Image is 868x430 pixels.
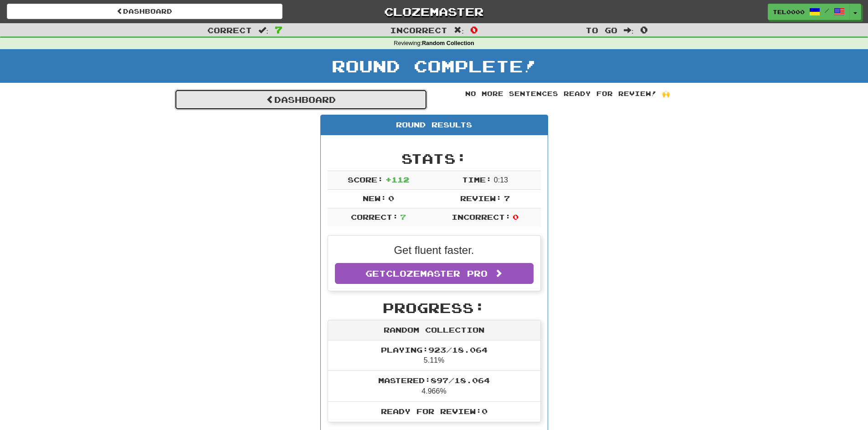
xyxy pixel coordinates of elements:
span: Review: [460,194,502,202]
span: Incorrect: [452,212,511,221]
span: 7 [504,194,510,202]
span: To go [586,25,617,35]
span: Score: [348,175,383,184]
span: 7 [400,212,406,221]
span: Time: [462,175,492,184]
span: 0 [388,194,394,202]
span: 0 [470,24,478,35]
li: 5.11% [328,340,540,371]
span: Incorrect [390,25,447,35]
span: Ready for Review: 0 [381,407,488,415]
div: Round Results [321,115,548,135]
a: Dashboard [175,89,427,110]
span: 7 [275,24,282,35]
div: Random Collection [328,320,540,340]
span: : [454,26,464,34]
h2: Stats: [328,151,541,166]
strong: Random Collection [422,40,474,46]
a: GetClozemaster Pro [335,263,534,284]
h2: Progress: [328,300,541,315]
div: No more sentences ready for review! 🙌 [441,89,694,98]
span: Correct [207,25,252,35]
span: Playing: 923 / 18.064 [381,345,488,354]
span: + 112 [385,175,409,184]
span: Correct: [351,212,398,221]
a: Clozemaster [296,4,572,20]
h1: Round Complete! [3,57,865,75]
span: Clozemaster Pro [386,268,488,278]
span: : [258,26,268,34]
a: TEL0000 / [768,4,850,20]
span: New: [363,194,386,202]
span: 0 : 13 [494,176,508,184]
span: : [624,26,634,34]
a: Dashboard [7,4,282,19]
span: 0 [513,212,519,221]
li: 4.966% [328,370,540,402]
p: Get fluent faster. [335,243,534,258]
span: Mastered: 897 / 18.064 [378,376,490,384]
span: / [825,7,829,14]
span: 0 [640,24,648,35]
span: TEL0000 [773,8,805,16]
